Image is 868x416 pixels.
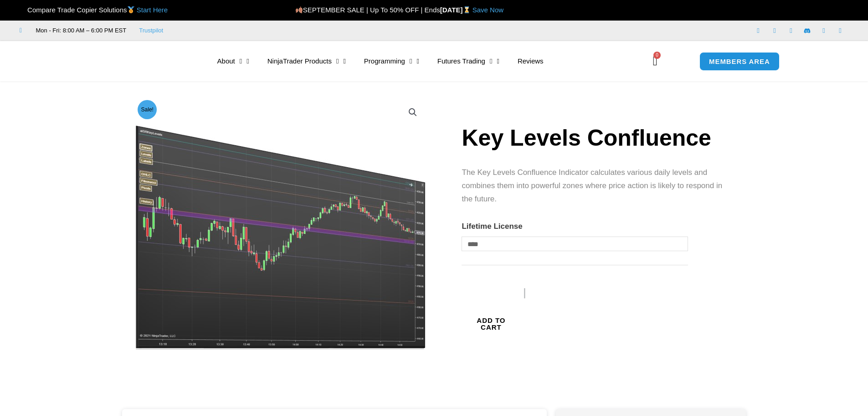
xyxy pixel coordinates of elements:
[128,6,134,13] img: 🥇
[709,58,770,65] span: MEMBERS AREA
[520,284,589,380] button: Buy with GPay
[208,51,258,72] a: About
[34,25,127,36] span: Mon - Fri: 8:00 AM – 6:00 PM EST
[138,100,157,119] span: Sale!
[462,222,522,231] label: Lifetime License
[20,6,168,14] span: Compare Trade Copier Solutions
[699,52,780,71] a: MEMBERS AREA
[295,6,440,14] span: SEPTEMBER SALE | Up To 50% OFF | Ends
[139,25,163,36] a: Trustpilot
[508,51,553,72] a: Reviews
[551,289,571,298] text: ••••••
[462,122,728,154] h1: Key Levels Confluence
[653,52,661,59] span: 0
[462,274,520,374] button: Add to cart
[440,6,473,14] strong: [DATE]
[135,97,428,350] img: Key Levels 1
[519,279,591,279] iframe: Secure payment input frame
[296,6,303,13] img: 🍂
[639,48,671,74] a: 0
[463,6,470,13] img: ⌛
[462,166,728,206] p: The Key Levels Confluence Indicator calculates various daily levels and combines them into powerf...
[473,6,503,14] a: Save Now
[20,6,27,13] img: 🏆
[405,104,421,121] a: View full-screen image gallery
[428,51,508,72] a: Futures Trading
[137,6,168,14] a: Start Here
[258,51,355,72] a: NinjaTrader Products
[462,256,478,261] a: Clear options
[92,45,190,78] img: LogoAI | Affordable Indicators – NinjaTrader
[355,51,428,72] a: Programming
[208,51,638,72] nav: Menu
